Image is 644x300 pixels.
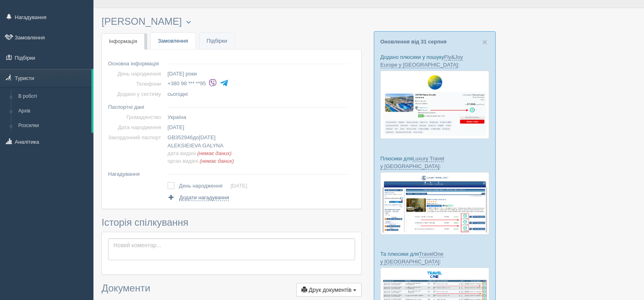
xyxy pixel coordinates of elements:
img: viber-colored.svg [208,79,217,87]
a: Розсилки [15,119,91,133]
span: [DATE] [167,124,184,130]
a: Оновлення від 31 серпня [380,39,447,45]
td: Додано у систему [108,89,164,99]
span: (немає даних) [199,158,234,164]
td: Нагадування [108,166,164,179]
h3: Історія спілкування [102,217,362,228]
span: [DATE] [199,134,215,140]
td: Телефони [108,79,164,89]
p: Плюсики для : [380,155,489,170]
h3: [PERSON_NAME] [102,16,362,27]
span: GALYNA [202,142,223,149]
button: Close [482,38,487,46]
td: Україна [164,112,352,122]
h3: Документи [102,283,362,297]
p: Та плюсики для : [380,250,489,265]
span: GB352946 [167,134,193,140]
td: Закордонний паспорт [108,132,164,166]
a: Підбірки [199,33,234,50]
span: Інформація [109,38,137,44]
span: Друк документів [309,287,351,293]
span: Додати нагадування [179,194,229,201]
a: Додати нагадування [167,194,229,201]
td: День народження [108,69,164,79]
a: В роботі [15,89,91,104]
td: Паспортні дані [108,99,164,112]
img: fly-joy-de-proposal-crm-for-travel-agency.png [380,71,489,139]
img: telegram-colored-4375108.svg [220,79,228,87]
span: сьогодні [167,91,188,97]
a: Luxury Travel у [GEOGRAPHIC_DATA] [380,155,444,170]
a: Інформація [102,33,145,50]
span: орган видачі [167,158,198,164]
td: [DATE] роки [164,69,352,79]
img: luxury-travel-%D0%BF%D0%BE%D0%B4%D0%B1%D0%BE%D1%80%D0%BA%D0%B0-%D1%81%D1%80%D0%BC-%D0%B4%D0%BB%D1... [380,172,489,235]
td: Громадянство [108,112,164,122]
td: День народження [179,180,230,192]
a: [DATE] [230,183,247,189]
a: Замовлення [151,33,195,50]
td: Основна інформація [108,56,164,69]
p: Додано плюсики у пошуку : [380,53,489,69]
span: × [482,37,487,47]
span: до [167,134,215,140]
a: Архів [15,104,91,119]
span: ALEKSIEIEVA [167,142,201,149]
span: дата видачі [167,150,196,156]
td: Дата народження [108,122,164,132]
button: Друк документів [296,283,362,297]
span: (немає даних) [197,150,232,156]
